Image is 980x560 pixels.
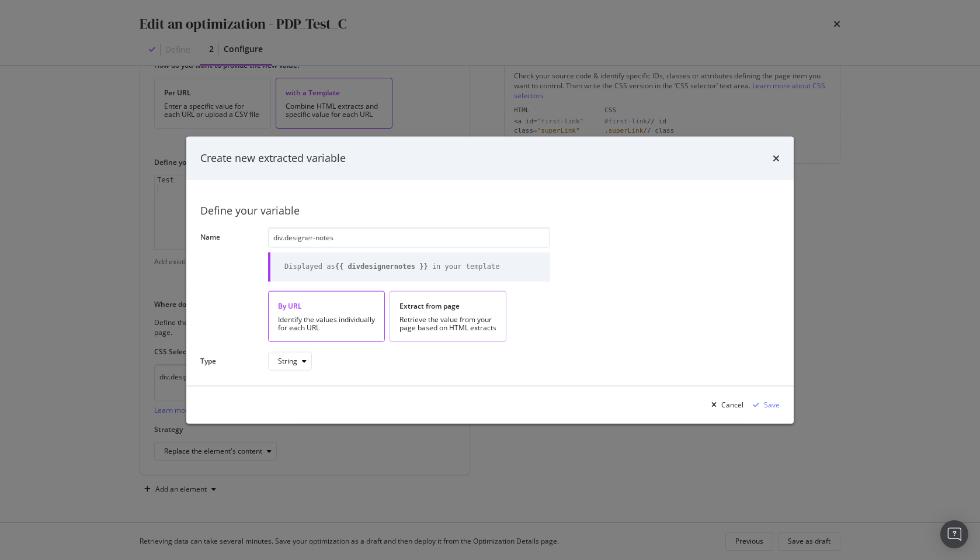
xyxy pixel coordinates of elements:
div: By URL [278,300,375,310]
b: {{ divdesignernotes }} [335,262,428,271]
div: Create new extracted variable [200,151,346,166]
div: Open Intercom Messenger [940,520,968,548]
div: Cancel [721,400,743,410]
button: String [268,352,312,371]
div: String [278,358,297,365]
div: times [773,151,780,166]
div: Define your variable [200,203,780,218]
div: modal [186,137,794,424]
div: Displayed as in your template [284,262,499,272]
label: Type [200,355,259,368]
button: Cancel [707,395,743,414]
div: Identify the values individually for each URL [278,315,375,331]
div: Save [764,400,780,410]
div: Extract from page [399,300,496,310]
div: Retrieve the value from your page based on HTML extracts [399,315,496,331]
button: Save [748,395,780,414]
label: Name [200,232,259,278]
